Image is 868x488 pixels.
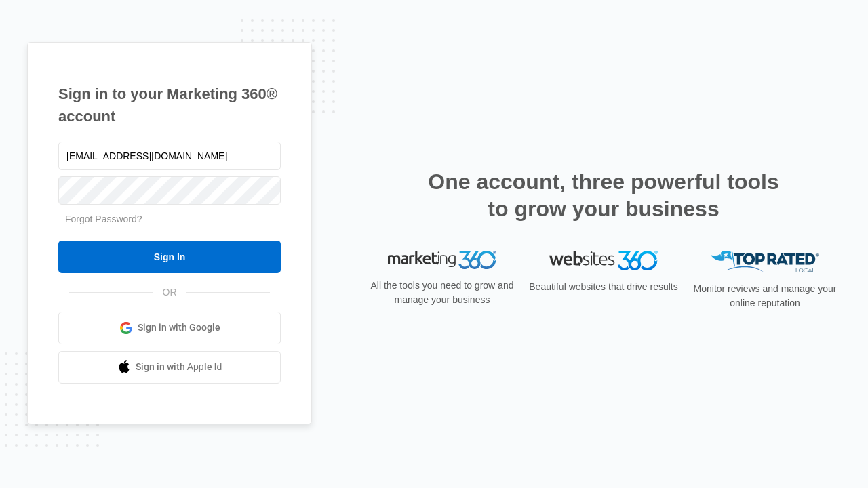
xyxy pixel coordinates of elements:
[58,241,281,273] input: Sign In
[58,312,281,344] a: Sign in with Google
[138,321,220,335] span: Sign in with Google
[136,360,222,374] span: Sign in with Apple Id
[689,282,841,310] p: Monitor reviews and manage your online reputation
[153,285,186,300] span: OR
[388,251,496,270] img: Marketing 360
[549,251,658,270] img: Websites 360
[58,142,281,170] input: Email
[65,213,142,224] a: Forgot Password?
[58,351,281,384] a: Sign in with Apple Id
[711,251,819,273] img: Top Rated Local
[528,280,679,294] p: Beautiful websites that drive results
[366,279,518,307] p: All the tools you need to grow and manage your business
[424,168,783,222] h2: One account, three powerful tools to grow your business
[58,83,281,127] h1: Sign in to your Marketing 360® account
